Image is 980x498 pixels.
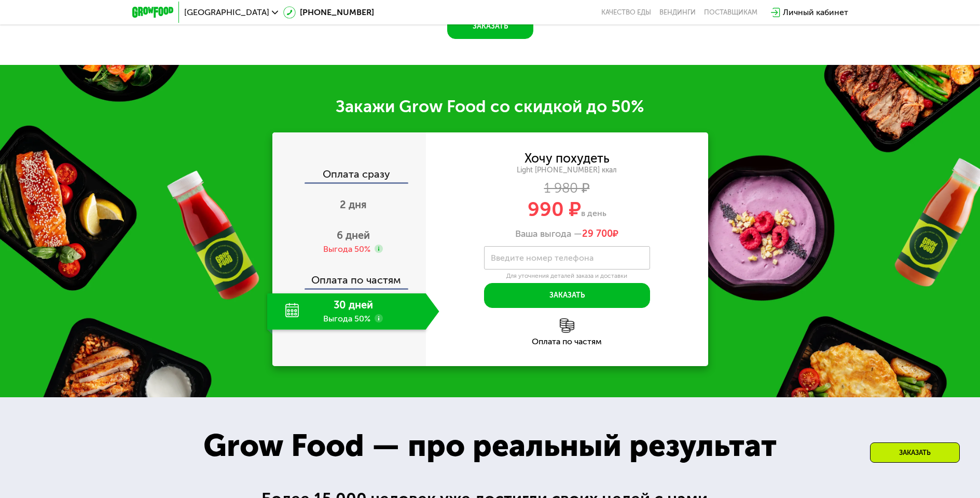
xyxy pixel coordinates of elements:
a: [PHONE_NUMBER] [283,6,374,19]
div: Выгода 50% [323,244,370,255]
span: в день [581,208,606,218]
div: поставщикам [704,8,757,17]
div: Заказать [870,442,960,463]
a: Качество еды [601,8,651,17]
div: Ваша выгода — [426,228,708,240]
a: Вендинги [659,8,696,17]
div: Для уточнения деталей заказа и доставки [484,272,650,280]
span: 6 дней [337,229,370,241]
label: Введите номер телефона [491,255,593,261]
button: Заказать [484,283,650,308]
span: 29 700 [582,228,613,239]
div: Grow Food — про реальный результат [181,423,798,469]
div: Оплата по частям [273,264,426,288]
span: 990 ₽ [528,197,581,221]
button: Заказать [447,14,533,39]
span: [GEOGRAPHIC_DATA] [184,8,269,17]
div: Хочу похудеть [524,153,610,164]
div: Оплата по частям [426,338,708,346]
div: Оплата сразу [273,169,426,182]
span: ₽ [582,228,618,240]
div: Личный кабинет [783,6,848,19]
div: Light [PHONE_NUMBER] ккал [426,166,708,175]
img: l6xcnZfty9opOoJh.png [560,318,574,333]
div: 1 980 ₽ [426,183,708,194]
span: 2 дня [340,198,367,211]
